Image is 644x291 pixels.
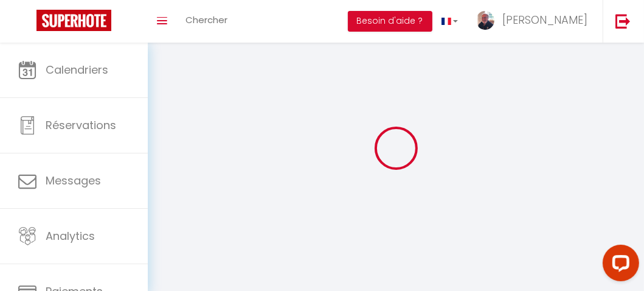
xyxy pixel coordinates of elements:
span: Réservations [46,117,116,133]
button: Besoin d'aide ? [348,11,432,32]
span: Calendriers [46,62,108,77]
span: Messages [46,173,101,188]
span: [PERSON_NAME] [502,12,587,27]
img: logout [615,13,631,29]
img: Super Booking [36,10,111,31]
span: Chercher [185,13,227,26]
img: ... [476,11,494,30]
span: Analytics [46,228,95,244]
iframe: LiveChat chat widget [593,240,644,291]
